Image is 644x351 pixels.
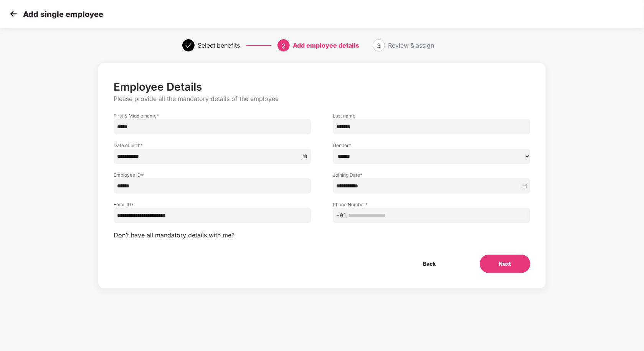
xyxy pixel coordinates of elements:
[114,95,530,103] p: Please provide all the mandatory details of the employee
[377,42,381,50] span: 3
[293,39,359,51] div: Add employee details
[333,201,530,208] label: Phone Number
[185,43,192,49] span: check
[114,113,311,119] label: First & Middle name
[114,142,311,149] label: Date of birth
[404,255,455,273] button: Back
[23,10,103,19] p: Add single employee
[480,255,530,273] button: Next
[198,39,240,51] div: Select benefits
[333,113,530,119] label: Last name
[336,211,347,220] span: +91
[282,42,286,50] span: 2
[333,172,530,178] label: Joining Date
[333,142,530,149] label: Gender
[8,8,19,20] img: svg+xml;base64,PHN2ZyB4bWxucz0iaHR0cDovL3d3dy53My5vcmcvMjAwMC9zdmciIHdpZHRoPSIzMCIgaGVpZ2h0PSIzMC...
[114,201,311,208] label: Email ID
[114,80,530,93] p: Employee Details
[114,231,234,239] span: Don’t have all mandatory details with me?
[388,39,434,51] div: Review & assign
[114,172,311,178] label: Employee ID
